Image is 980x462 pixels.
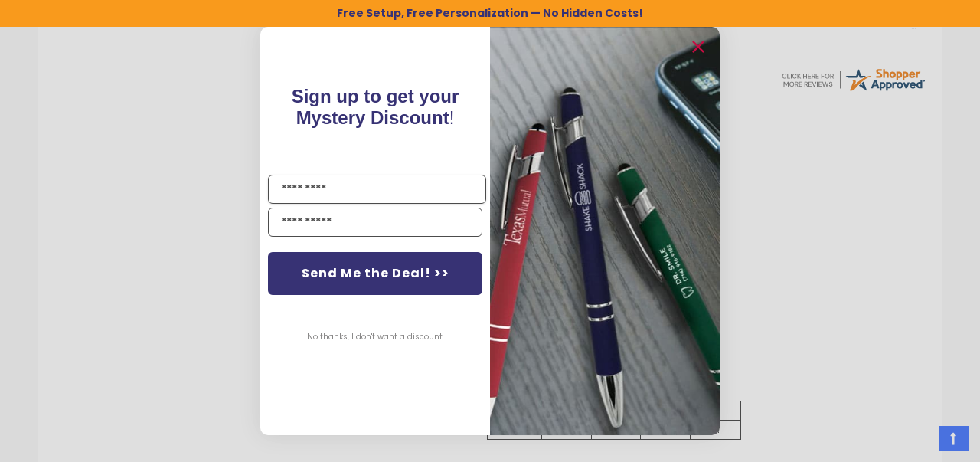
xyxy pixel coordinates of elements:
span: Sign up to get your Mystery Discount [292,86,459,128]
button: No thanks, I don't want a discount. [299,318,452,356]
span: ! [292,86,459,128]
button: Send Me the Deal! >> [268,252,482,295]
button: Close dialog [686,34,710,59]
img: pop-up-image [490,27,720,435]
